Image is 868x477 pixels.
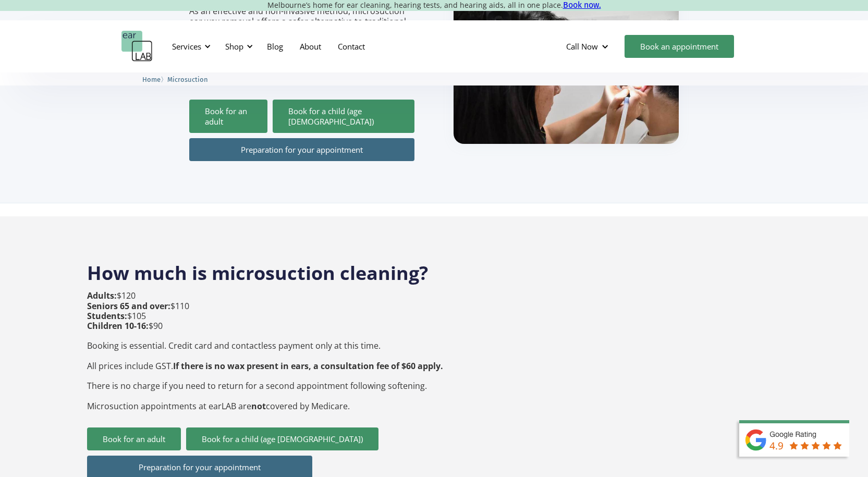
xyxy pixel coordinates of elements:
a: Home [142,74,161,84]
strong: Seniors 65 and over: [87,300,170,312]
a: Contact [329,31,373,62]
strong: If there is no wax present in ears, a consultation fee of $60 apply. [173,360,443,372]
strong: Students: [87,310,127,322]
strong: not [251,400,266,412]
div: Services [166,31,214,62]
div: Services [172,41,201,52]
span: Microsuction [167,76,208,83]
a: About [291,31,329,62]
a: Book an appointment [625,35,734,58]
a: Book for an adult [87,427,181,450]
div: Shop [225,41,243,52]
h2: How much is microsuction cleaning? [87,250,781,286]
strong: Adults: [87,290,117,301]
span: Home [142,76,161,83]
a: Blog [259,31,291,62]
div: Call Now [558,31,619,62]
p: $120 $110 $105 $90 Booking is essential. Credit card and contactless payment only at this time. A... [87,291,443,411]
a: Preparation for your appointment [189,138,414,161]
a: Book for an adult [189,100,267,133]
div: Call Now [566,41,598,52]
a: Book for a child (age [DEMOGRAPHIC_DATA]) [186,427,378,450]
li: 〉 [142,74,167,85]
strong: Children 10-16: [87,320,149,332]
div: Shop [219,31,256,62]
a: Book for a child (age [DEMOGRAPHIC_DATA]) [273,100,414,133]
a: Microsuction [167,74,208,84]
a: home [121,31,153,62]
